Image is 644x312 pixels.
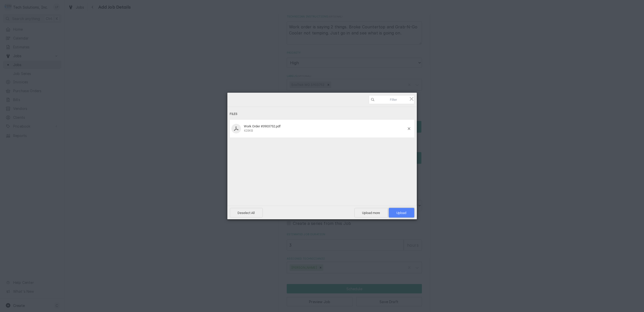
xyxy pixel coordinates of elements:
[230,208,263,218] span: Deselect All
[230,109,414,119] div: Files
[409,96,414,102] span: Click here or hit ESC to close picker
[244,129,253,132] span: 428KB
[369,95,414,104] input: Filter
[243,124,408,133] div: Work Order #3903752.pdf
[354,208,388,218] span: Upload more
[389,208,414,218] span: Upload
[397,211,407,215] span: Upload
[244,124,281,128] span: Work Order #3903752.pdf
